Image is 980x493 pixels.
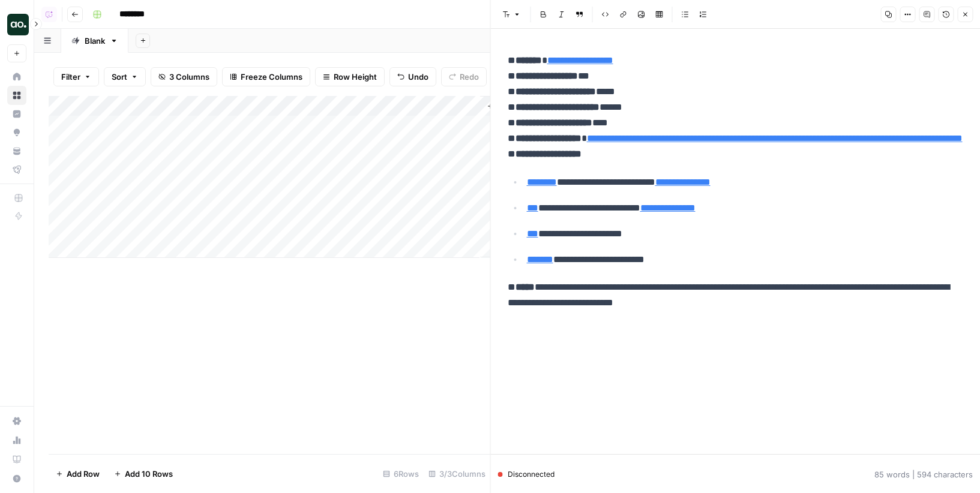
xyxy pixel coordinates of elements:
[424,464,490,483] div: 3/3 Columns
[7,160,26,179] a: Flightpath
[7,142,26,161] a: Your Data
[7,123,26,142] a: Opportunities
[112,71,127,83] span: Sort
[61,71,80,83] span: Filter
[53,67,99,86] button: Filter
[389,67,436,86] button: Undo
[49,464,107,483] button: Add Row
[7,67,26,86] a: Home
[441,67,487,86] button: Redo
[874,468,973,480] div: 85 words | 594 characters
[7,104,26,124] a: Insights
[498,469,555,480] div: Disconnected
[125,468,173,480] span: Add 10 Rows
[107,464,180,483] button: Add 10 Rows
[334,71,377,83] span: Row Height
[460,71,479,83] span: Redo
[7,431,26,450] a: Usage
[241,71,302,83] span: Freeze Columns
[408,71,428,83] span: Undo
[7,450,26,469] a: Learning Hub
[7,10,26,40] button: Workspace: Nick's Workspace
[7,86,26,105] a: Browse
[104,67,146,86] button: Sort
[7,14,29,35] img: Nick's Workspace Logo
[67,468,100,480] span: Add Row
[85,35,105,47] div: Blank
[7,469,26,488] button: Help + Support
[61,29,128,53] a: Blank
[315,67,385,86] button: Row Height
[169,71,209,83] span: 3 Columns
[7,411,26,431] a: Settings
[378,464,424,483] div: 6 Rows
[151,67,217,86] button: 3 Columns
[222,67,310,86] button: Freeze Columns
